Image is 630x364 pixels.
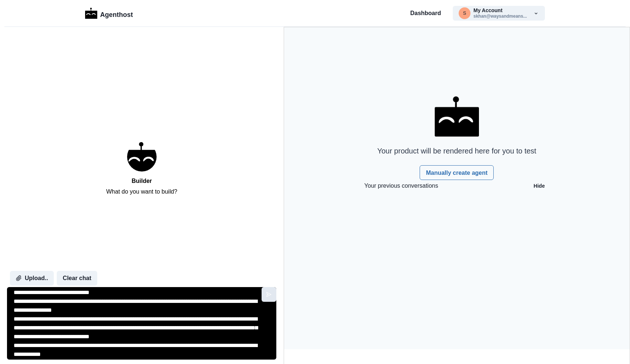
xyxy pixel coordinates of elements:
a: Dashboard [410,9,441,18]
p: Your product will be rendered here for you to test [377,145,536,156]
button: Send message [262,287,276,302]
button: skhan@waysandmeans.coMy Accountskhan@waysandmeans... [453,6,545,21]
img: AgentHost Logo [435,96,479,137]
button: Clear chat [57,271,97,286]
p: Your previous conversations [364,181,438,190]
h2: Builder [132,177,152,184]
img: Logo [85,8,97,19]
p: Agenthost [100,7,133,20]
a: LogoAgenthost [85,7,133,20]
button: Upload.. [10,271,54,286]
img: Builder logo [127,142,157,172]
p: What do you want to build? [106,187,177,196]
a: Manually create agent [420,165,494,180]
button: Hide [529,180,549,192]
